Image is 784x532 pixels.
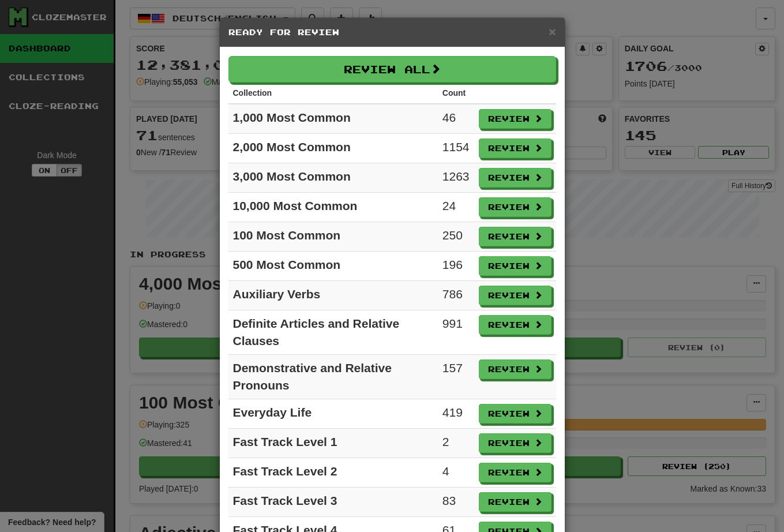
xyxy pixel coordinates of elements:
td: 10,000 Most Common [228,193,438,222]
td: 2 [438,429,474,458]
td: Demonstrative and Relative Pronouns [228,355,438,399]
td: 157 [438,355,474,399]
td: 1154 [438,134,474,163]
th: Collection [228,83,438,104]
button: Review [479,492,552,512]
button: Review [479,168,552,188]
button: Review [479,286,552,305]
button: Review [479,138,552,158]
button: Review [479,227,552,246]
button: Review [479,359,552,379]
td: 419 [438,399,474,429]
td: 786 [438,281,474,310]
td: Fast Track Level 3 [228,488,438,517]
td: Everyday Life [228,399,438,429]
td: 3,000 Most Common [228,163,438,193]
td: Definite Articles and Relative Clauses [228,310,438,355]
button: Review [479,404,552,424]
td: 83 [438,488,474,517]
td: Fast Track Level 2 [228,458,438,488]
th: Count [438,83,474,104]
button: Review [479,197,552,217]
td: 2,000 Most Common [228,134,438,163]
td: 100 Most Common [228,222,438,252]
h5: Ready for Review [228,27,556,38]
td: 46 [438,104,474,134]
td: Fast Track Level 1 [228,429,438,458]
td: 196 [438,252,474,281]
button: Review All [228,56,556,83]
button: Close [549,25,556,38]
button: Review [479,433,552,453]
td: 500 Most Common [228,252,438,281]
td: 1263 [438,163,474,193]
td: Auxiliary Verbs [228,281,438,310]
button: Review [479,463,552,482]
td: 24 [438,193,474,222]
td: 4 [438,458,474,488]
td: 1,000 Most Common [228,104,438,134]
button: Review [479,315,552,335]
td: 991 [438,310,474,355]
button: Review [479,256,552,276]
td: 250 [438,222,474,252]
button: Review [479,109,552,129]
span: × [549,25,556,38]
